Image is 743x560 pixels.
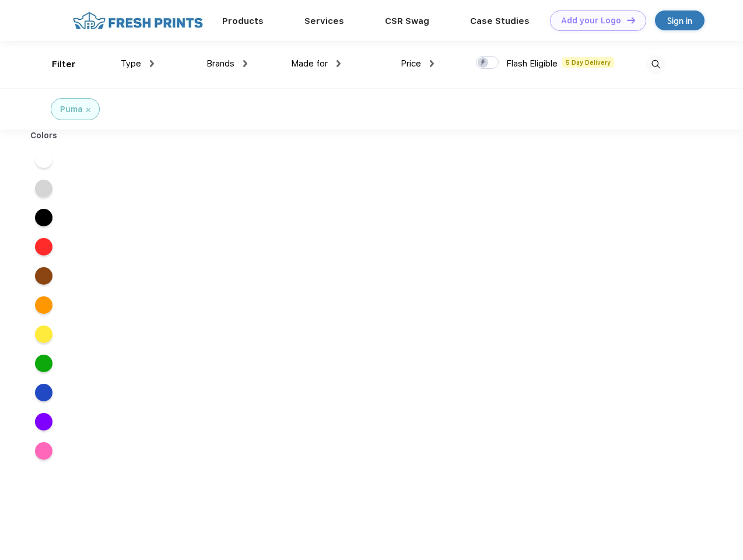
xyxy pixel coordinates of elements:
[243,60,247,67] img: dropdown.png
[304,16,344,26] a: Services
[69,10,206,31] img: fo%20logo%202.webp
[337,60,341,67] img: dropdown.png
[385,16,429,26] a: CSR Swag
[561,16,621,26] div: Add your Logo
[667,14,692,27] div: Sign in
[121,58,141,69] span: Type
[627,17,635,23] img: DT
[222,16,264,26] a: Products
[22,129,66,142] div: Colors
[291,58,328,69] span: Made for
[150,60,154,67] img: dropdown.png
[401,58,421,69] span: Price
[430,60,434,67] img: dropdown.png
[506,58,558,69] span: Flash Eligible
[60,103,83,116] div: Puma
[646,55,665,74] img: desktop_search.svg
[52,58,76,71] div: Filter
[206,58,234,69] span: Brands
[86,108,90,112] img: filter_cancel.svg
[562,57,614,68] span: 5 Day Delivery
[655,10,705,30] a: Sign in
